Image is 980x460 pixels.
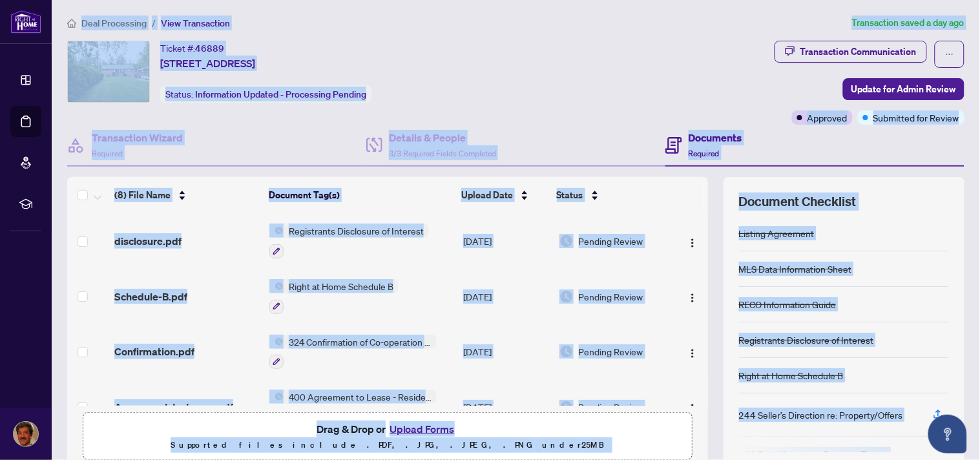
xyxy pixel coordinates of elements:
img: logo [10,10,41,34]
span: Right at Home Schedule B [284,279,399,293]
img: Document Status [559,400,574,414]
img: Status Icon [269,390,284,404]
img: IMG-N12321732_1.jpg [68,41,149,102]
span: Deal Processing [81,17,147,29]
div: MLS Data Information Sheet [739,262,852,276]
span: Update for Admin Review [851,79,956,99]
td: [DATE] [458,379,554,435]
span: Pending Review [579,289,643,304]
div: Right at Home Schedule B [739,368,844,382]
img: Profile Icon [14,422,38,446]
article: Transaction saved a day ago [852,16,964,30]
img: Status Icon [269,335,284,349]
button: Status IconRegistrants Disclosure of Interest [269,224,429,258]
span: Schedule-B.pdf [114,289,187,304]
span: 324 Confirmation of Co-operation and Representation - Tenant/Landlord [284,335,437,349]
p: Supported files include .PDF, .JPG, .JPEG, .PNG under 25 MB [91,437,684,453]
button: Status IconRight at Home Schedule B [269,279,399,314]
img: Logo [687,293,698,303]
img: Document Status [559,289,574,304]
span: Required [689,149,720,158]
div: Status: [160,85,371,103]
button: Logo [682,397,703,417]
img: Logo [687,238,698,248]
span: Status [557,188,583,202]
td: [DATE] [458,269,554,324]
span: Approved [808,110,848,125]
img: Logo [687,403,698,413]
span: Document Checklist [739,193,857,211]
span: View Transaction [161,17,230,29]
span: Required [92,149,123,158]
th: Upload Date [456,177,552,213]
span: home [67,19,76,28]
button: Transaction Communication [775,41,927,63]
div: Listing Agreement [739,226,815,240]
span: disclosure.pdf [114,233,182,249]
div: 244 Seller’s Direction re: Property/Offers [739,408,903,422]
img: Status Icon [269,224,284,238]
td: [DATE] [458,213,554,269]
img: Status Icon [269,279,284,293]
span: Drag & Drop or [317,421,459,437]
span: Pending Review [579,344,643,359]
h4: Documents [689,130,742,145]
td: [DATE] [458,324,554,380]
span: Registrants Disclosure of Interest [284,224,429,238]
button: Logo [682,341,703,362]
div: Transaction Communication [800,41,917,62]
img: Logo [687,348,698,359]
li: / [152,16,156,30]
img: Document Status [559,234,574,248]
span: Pending Review [579,400,643,414]
span: [STREET_ADDRESS] [160,56,255,71]
span: Upload Date [461,188,513,202]
span: Agreement-to-Lease.pdf [114,399,233,415]
button: Status Icon324 Confirmation of Co-operation and Representation - Tenant/Landlord [269,335,437,370]
div: RECO Information Guide [739,297,837,311]
span: (8) File Name [114,188,171,202]
button: Upload Forms [386,421,459,437]
div: Ticket #: [160,41,224,56]
button: Logo [682,286,703,307]
th: (8) File Name [109,177,264,213]
span: 46889 [195,43,224,54]
span: Submitted for Review [873,110,959,125]
span: Information Updated - Processing Pending [195,89,366,100]
h4: Transaction Wizard [92,130,183,145]
div: Registrants Disclosure of Interest [739,333,874,347]
span: 3/3 Required Fields Completed [389,149,496,158]
button: Open asap [928,415,967,454]
span: ellipsis [945,50,954,59]
h4: Details & People [389,130,496,145]
th: Document Tag(s) [264,177,456,213]
button: Status Icon400 Agreement to Lease - Residential [269,390,437,424]
th: Status [552,177,671,213]
img: Document Status [559,344,574,359]
span: 400 Agreement to Lease - Residential [284,390,437,404]
span: Confirmation.pdf [114,344,194,359]
button: Logo [682,231,703,251]
span: Pending Review [579,234,643,248]
button: Update for Admin Review [843,78,964,100]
